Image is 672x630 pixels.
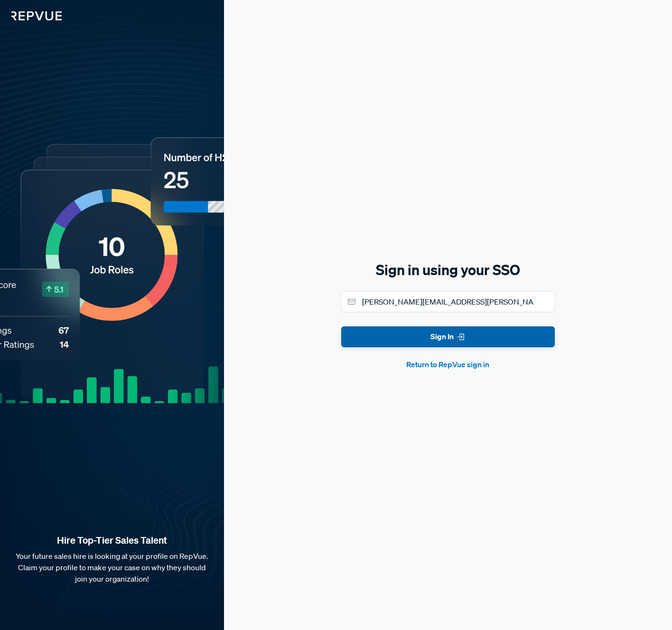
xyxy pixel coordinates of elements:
[341,291,555,312] input: Email address
[341,326,555,348] button: Sign In
[15,550,209,584] p: Your future sales hire is looking at your profile on RepVue. Claim your profile to make your case...
[341,359,555,370] button: Return to RepVue sign in
[15,534,209,547] strong: Hire Top-Tier Sales Talent
[341,260,555,280] h5: Sign in using your SSO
